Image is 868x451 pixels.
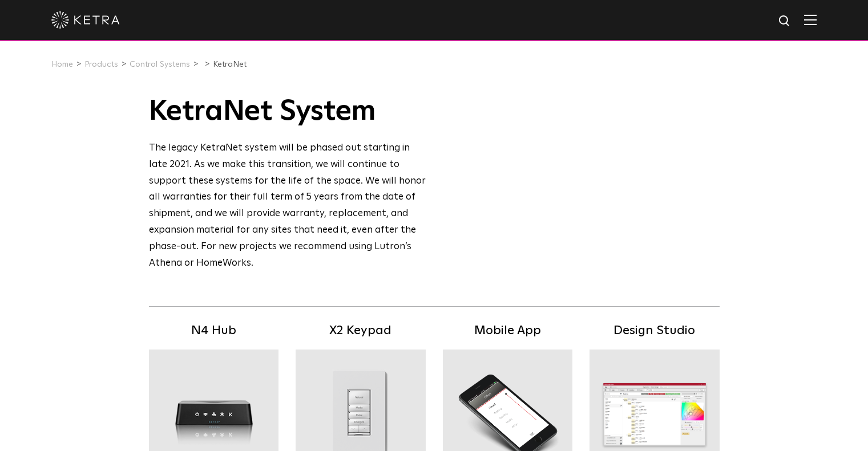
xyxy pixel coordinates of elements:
[149,321,279,341] h5: N4 Hub
[84,60,118,68] a: Products
[213,60,247,68] a: KetraNet
[149,140,427,272] div: The legacy KetraNet system will be phased out starting in late 2021. As we make this transition, ...
[804,14,817,25] img: Hamburger%20Nav.svg
[51,11,120,29] img: ketra-logo-2019-white
[130,60,190,68] a: Control Systems
[149,95,427,129] h1: KetraNet System
[51,60,73,68] a: Home
[590,321,720,341] h5: Design Studio
[296,321,426,341] h5: X2 Keypad
[778,14,792,29] img: search icon
[443,321,573,341] h5: Mobile App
